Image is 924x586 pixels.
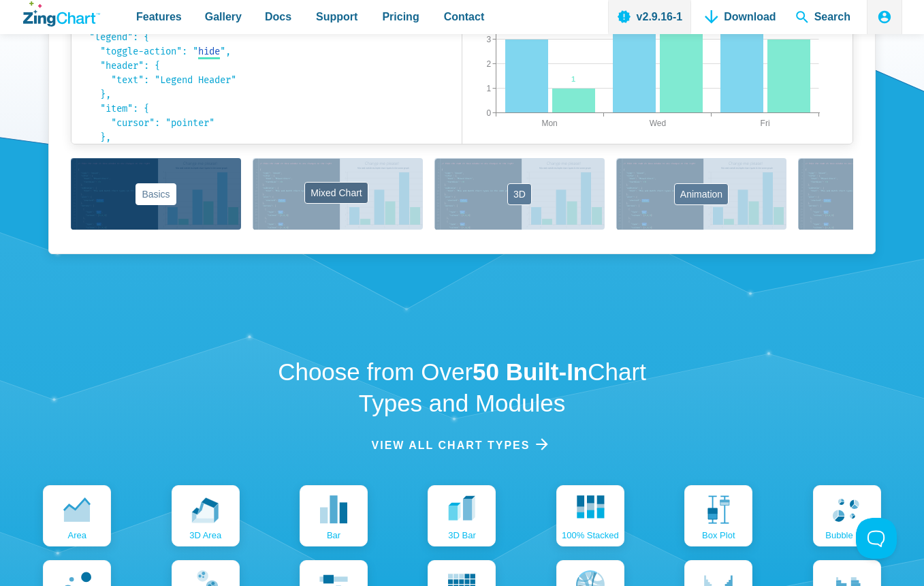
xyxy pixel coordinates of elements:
[23,1,100,27] a: ZingChart Logo. Click to return to the homepage
[562,531,619,540] span: 100% Stacked
[71,158,241,230] button: Basics
[68,531,86,540] span: area
[684,485,752,546] a: box plot
[448,531,475,540] span: 3D bar
[428,485,496,546] a: 3D bar
[382,7,419,26] span: Pricing
[327,531,340,540] span: bar
[372,436,553,454] a: View all chart Types
[136,7,182,26] span: Features
[556,485,624,546] a: 100% Stacked
[473,358,588,385] strong: 50 Built-In
[702,531,735,540] span: box plot
[189,531,221,540] span: 3D area
[856,518,897,559] iframe: Toggle Customer Support
[198,46,220,57] span: hide
[300,485,368,546] a: bar
[444,7,485,26] span: Contact
[813,485,881,546] a: bubble pie
[825,531,868,540] span: bubble pie
[372,436,530,454] span: View all chart Types
[434,158,605,230] button: 3D
[205,7,242,26] span: Gallery
[43,485,111,546] a: area
[316,7,357,26] span: Support
[616,158,786,230] button: Animation
[265,7,291,26] span: Docs
[263,356,661,418] h2: Choose from Over Chart Types and Modules
[253,158,423,230] button: Mixed Chart
[172,485,240,546] a: 3D area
